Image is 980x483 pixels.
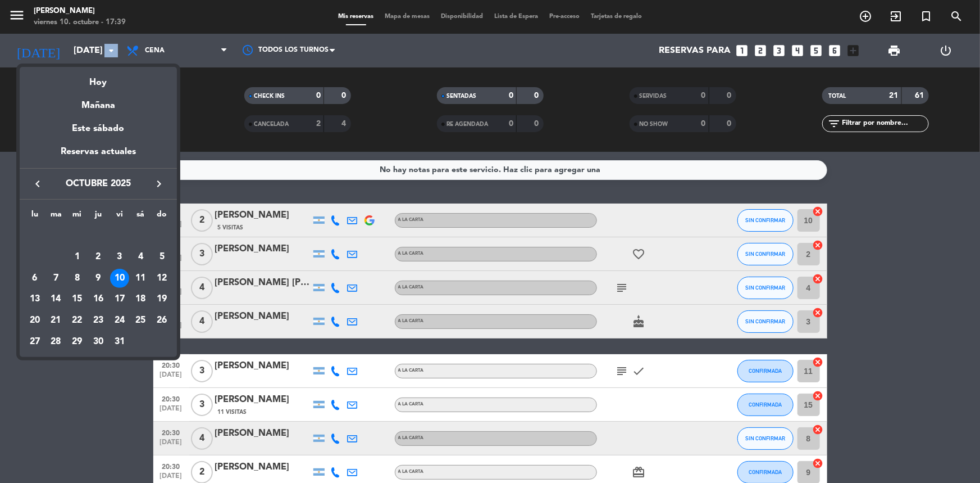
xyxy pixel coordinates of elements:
[25,311,44,330] div: 20
[149,177,169,191] button: keyboard_arrow_right
[66,331,88,353] td: 29 de octubre de 2025
[24,225,172,246] td: OCT.
[130,208,152,225] th: sábado
[25,332,44,351] div: 27
[45,331,67,353] td: 28 de octubre de 2025
[47,311,66,330] div: 21
[45,289,67,310] td: 14 de octubre de 2025
[20,67,177,90] div: Hoy
[152,247,171,267] div: 5
[31,177,44,191] i: keyboard_arrow_left
[24,310,45,331] td: 20 de octubre de 2025
[109,289,130,310] td: 17 de octubre de 2025
[66,208,88,225] th: miércoles
[110,290,129,309] div: 17
[109,331,130,353] td: 31 de octubre de 2025
[25,290,44,309] div: 13
[67,290,86,309] div: 15
[88,246,109,268] td: 2 de octubre de 2025
[24,289,45,310] td: 13 de octubre de 2025
[109,268,130,289] td: 10 de octubre de 2025
[89,269,108,288] div: 9
[152,269,171,288] div: 12
[67,247,86,267] div: 1
[89,247,108,267] div: 2
[130,268,152,289] td: 11 de octubre de 2025
[88,268,109,289] td: 9 de octubre de 2025
[152,311,171,330] div: 26
[66,310,88,331] td: 22 de octubre de 2025
[152,290,171,309] div: 19
[45,268,67,289] td: 7 de octubre de 2025
[48,177,149,191] span: octubre 2025
[151,310,172,331] td: 26 de octubre de 2025
[131,269,150,288] div: 11
[67,311,86,330] div: 22
[151,208,172,225] th: domingo
[109,246,130,268] td: 3 de octubre de 2025
[24,208,45,225] th: lunes
[152,177,166,191] i: keyboard_arrow_right
[45,208,67,225] th: martes
[20,90,177,113] div: Mañana
[47,332,66,351] div: 28
[130,289,152,310] td: 18 de octubre de 2025
[88,331,109,353] td: 30 de octubre de 2025
[151,268,172,289] td: 12 de octubre de 2025
[47,290,66,309] div: 14
[130,310,152,331] td: 25 de octubre de 2025
[131,247,150,267] div: 4
[151,246,172,268] td: 5 de octubre de 2025
[110,311,129,330] div: 24
[67,269,86,288] div: 8
[28,177,48,191] button: keyboard_arrow_left
[89,311,108,330] div: 23
[66,289,88,310] td: 15 de octubre de 2025
[110,332,129,351] div: 31
[66,246,88,268] td: 1 de octubre de 2025
[110,269,129,288] div: 10
[110,247,129,267] div: 3
[20,113,177,145] div: Este sábado
[24,331,45,353] td: 27 de octubre de 2025
[88,310,109,331] td: 23 de octubre de 2025
[109,208,130,225] th: viernes
[45,310,67,331] td: 21 de octubre de 2025
[89,290,108,309] div: 16
[109,310,130,331] td: 24 de octubre de 2025
[130,246,152,268] td: 4 de octubre de 2025
[47,269,66,288] div: 7
[24,268,45,289] td: 6 de octubre de 2025
[131,311,150,330] div: 25
[89,332,108,351] div: 30
[131,290,150,309] div: 18
[67,332,86,351] div: 29
[20,145,177,168] div: Reservas actuales
[66,268,88,289] td: 8 de octubre de 2025
[88,289,109,310] td: 16 de octubre de 2025
[151,289,172,310] td: 19 de octubre de 2025
[88,208,109,225] th: jueves
[25,269,44,288] div: 6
